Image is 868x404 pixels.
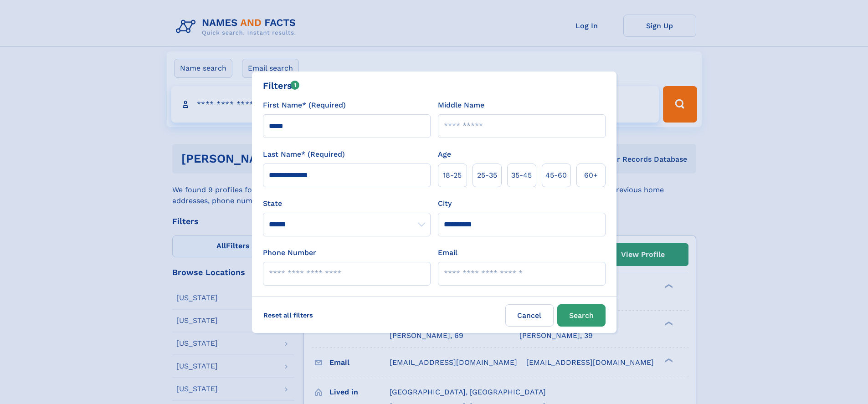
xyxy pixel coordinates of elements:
button: Search [557,304,606,327]
label: City [438,198,452,209]
label: Reset all filters [257,304,319,326]
label: Email [438,247,457,258]
span: 18‑25 [443,170,462,181]
span: 45‑60 [545,170,567,181]
span: 25‑35 [477,170,497,181]
label: State [263,198,431,209]
label: Phone Number [263,247,316,258]
label: Age [438,149,451,160]
div: Filters [263,79,300,92]
label: Last Name* (Required) [263,149,345,160]
label: Cancel [505,304,554,327]
label: Middle Name [438,100,484,111]
span: 60+ [584,170,598,181]
span: 35‑45 [511,170,532,181]
label: First Name* (Required) [263,100,346,111]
